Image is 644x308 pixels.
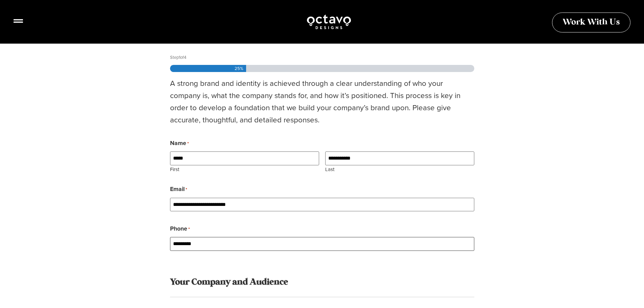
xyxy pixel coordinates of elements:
label: Last [325,165,474,172]
label: Phone [170,224,190,234]
h3: Your Company and Audience [170,276,469,289]
span: 1 [179,54,180,61]
label: First [170,165,319,172]
span: 25% [235,65,243,72]
span: 4 [184,54,186,61]
p: Step of [170,51,474,64]
span: Work With Us [563,18,620,27]
img: Octavo Designs Logo in White [306,14,352,30]
label: Email [170,184,187,195]
a: Work With Us [552,13,630,32]
div: A strong brand and identity is achieved through a clear understanding of who your company is, wha... [170,77,474,126]
legend: Name [170,138,189,149]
